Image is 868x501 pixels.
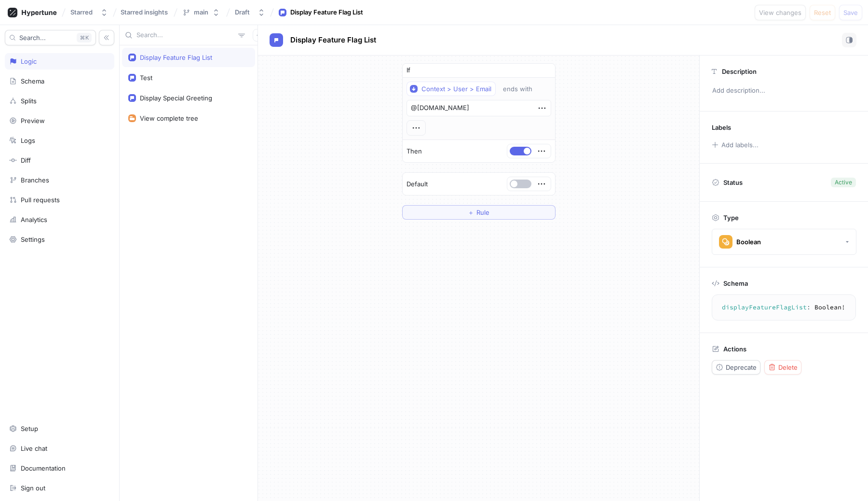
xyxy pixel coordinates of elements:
[407,82,496,96] button: Context > User > Email
[759,10,801,15] span: View changes
[290,8,363,17] div: Display Feature Flag List
[421,85,491,93] div: Context > User > Email
[712,229,856,255] button: Boolean
[21,425,38,432] div: Setup
[778,364,798,370] span: Delete
[194,8,208,16] div: main
[712,124,731,131] p: Labels
[136,30,234,40] input: Search...
[21,97,37,105] div: Splits
[70,8,93,16] div: Starred
[755,5,806,20] button: View changes
[835,178,852,187] div: Active
[839,5,862,20] button: Save
[21,176,49,184] div: Branches
[77,33,92,42] div: K
[499,82,546,96] button: ends with
[178,4,224,20] button: main
[722,68,757,75] p: Description
[407,180,428,189] p: Default
[736,238,761,246] div: Boolean
[708,139,761,151] button: Add labels...
[503,85,532,93] div: ends with
[21,445,47,452] div: Live chat
[67,4,112,20] button: Starred
[407,66,410,75] p: If
[231,4,269,20] button: Draft
[21,236,45,243] div: Settings
[19,35,46,41] span: Search...
[726,364,757,370] span: Deprecate
[140,94,212,102] div: Display Special Greeting
[140,74,152,82] div: Test
[723,345,746,353] p: Actions
[712,360,760,375] button: Deprecate
[140,54,212,61] div: Display Feature Flag List
[21,77,44,85] div: Schema
[21,156,31,164] div: Diff
[21,464,66,472] div: Documentation
[402,205,556,220] button: ＋Rule
[5,30,96,45] button: Search...K
[21,137,35,144] div: Logs
[407,100,551,116] textarea: @[DOMAIN_NAME]
[121,9,168,15] span: Starred insights
[723,214,739,222] p: Type
[723,176,743,189] p: Status
[407,147,422,156] p: Then
[814,10,831,15] span: Reset
[843,10,858,15] span: Save
[708,83,860,99] p: Add description...
[723,279,748,287] p: Schema
[21,117,45,125] div: Preview
[468,209,474,215] span: ＋
[21,216,47,223] div: Analytics
[716,299,852,316] textarea: displayFeatureFlagList: Boolean!
[764,360,801,375] button: Delete
[290,36,376,44] span: Display Feature Flag List
[235,8,250,16] div: Draft
[810,5,835,20] button: Reset
[21,484,45,492] div: Sign out
[5,460,114,476] a: Documentation
[140,114,198,122] div: View complete tree
[21,196,60,204] div: Pull requests
[476,209,489,215] span: Rule
[21,57,37,65] div: Logic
